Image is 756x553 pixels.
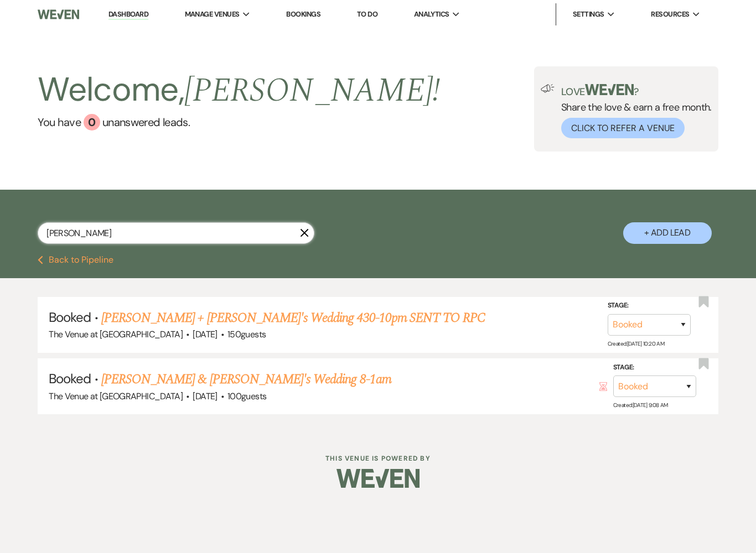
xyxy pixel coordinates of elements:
div: 0 [84,114,100,131]
a: [PERSON_NAME] & [PERSON_NAME]'s Wedding 8-1am [101,369,391,389]
button: + Add Lead [623,222,712,244]
span: Settings [573,9,604,20]
span: Created: [DATE] 10:20 AM [608,340,664,347]
a: [PERSON_NAME] + [PERSON_NAME]'s Wedding 430-10pm SENT TO RPC [101,308,485,328]
a: Dashboard [108,9,148,20]
span: Booked [49,309,91,326]
img: Weven Logo [38,3,79,26]
a: Bookings [286,9,320,19]
p: Love ? [561,84,712,97]
label: Stage: [613,361,696,373]
a: You have 0 unanswered leads. [38,114,440,131]
a: To Do [357,9,377,19]
span: Booked [49,370,91,387]
button: Click to Refer a Venue [561,118,685,138]
img: Weven Logo [336,459,420,498]
button: Back to Pipeline [38,255,113,264]
span: 150 guests [227,328,266,340]
span: Created: [DATE] 9:08 AM [613,401,668,409]
label: Stage: [608,300,691,312]
h2: Welcome, [38,66,440,114]
span: Analytics [414,9,449,20]
span: 100 guests [227,390,266,402]
span: [PERSON_NAME] ! [184,65,440,116]
input: Search by name, event date, email address or phone number [38,222,314,244]
span: [DATE] [193,390,217,402]
img: weven-logo-green.svg [585,84,634,95]
span: Resources [651,9,689,20]
span: Manage Venues [185,9,240,20]
span: [DATE] [193,328,217,340]
div: Share the love & earn a free month. [555,84,712,138]
img: loud-speaker-illustration.svg [541,84,555,93]
span: The Venue at [GEOGRAPHIC_DATA] [49,328,183,340]
span: The Venue at [GEOGRAPHIC_DATA] [49,390,183,402]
